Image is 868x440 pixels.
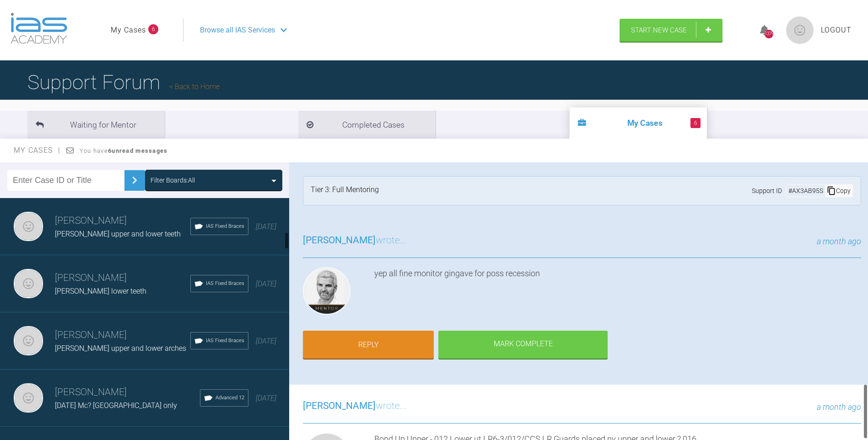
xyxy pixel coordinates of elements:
div: Mark Complete [438,331,608,359]
h3: [PERSON_NAME] [55,327,190,343]
div: Filter Boards: All [151,175,195,185]
li: Completed Cases [298,111,436,139]
img: Ross Hobson [303,267,350,315]
img: profile.png [786,16,814,44]
span: [DATE] Mc? [GEOGRAPHIC_DATA] only [55,401,177,410]
h1: Support Forum [27,66,220,98]
a: My Cases [111,24,146,36]
h3: [PERSON_NAME] [55,270,190,286]
h3: wrote... [303,233,407,248]
h3: [PERSON_NAME] [55,213,190,229]
img: Neil Fearns [14,269,43,298]
span: Advanced 12 [216,394,244,402]
span: [DATE] [256,222,276,231]
div: 1379 [765,30,773,38]
span: IAS Fixed Braces [206,279,244,288]
img: Neil Fearns [14,326,43,355]
div: # AX3AB95S [787,186,825,196]
span: a month ago [817,402,861,412]
a: Start New Case [620,19,722,42]
strong: 6 unread messages [108,147,167,154]
h3: wrote... [303,398,407,414]
span: [PERSON_NAME] [303,235,376,246]
div: yep all fine monitor gingave for poss recession [374,267,861,318]
span: Support ID [752,186,782,196]
span: Start New Case [631,26,687,34]
span: [PERSON_NAME] [303,400,376,411]
a: Reply [303,331,434,359]
span: IAS Fixed Braces [206,222,244,231]
div: Copy [825,185,852,197]
span: IAS Fixed Braces [206,337,244,345]
span: My Cases [14,146,61,155]
a: Logout [821,24,852,36]
a: Back to Home [169,82,220,91]
span: [DATE] [256,337,276,345]
span: 6 [148,24,158,34]
img: Neil Fearns [14,383,43,413]
li: My Cases [570,107,707,139]
span: a month ago [817,236,861,246]
span: Browse all IAS Services [200,24,275,36]
img: Neil Fearns [14,212,43,241]
span: [PERSON_NAME] lower teeth [55,287,146,295]
h3: [PERSON_NAME] [55,385,200,400]
span: [PERSON_NAME] upper and lower teeth [55,230,181,238]
input: Enter Case ID or Title [7,170,124,191]
div: Tier 3: Full Mentoring [311,184,379,198]
span: 6 [690,118,701,128]
span: You have [80,147,168,154]
img: chevronRight.28bd32b0.svg [127,173,142,188]
span: [DATE] [256,279,276,288]
span: [DATE] [256,394,276,402]
li: Waiting for Mentor [27,111,165,139]
img: logo-light.3e3ef733.png [11,13,67,44]
span: [PERSON_NAME] upper and lower arches [55,344,186,353]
